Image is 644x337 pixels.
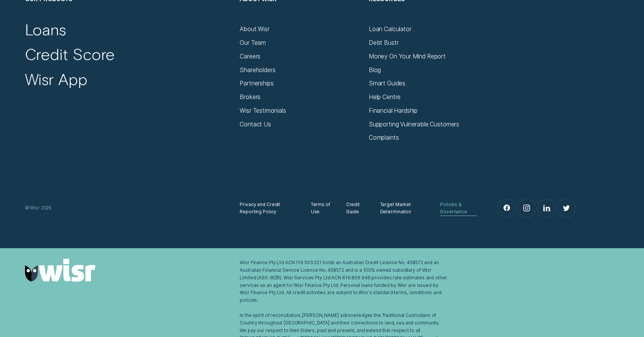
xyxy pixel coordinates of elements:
[240,93,260,101] a: Brokers
[25,44,115,64] a: Credit Score
[557,199,575,217] a: Twitter
[538,199,556,217] a: LinkedIn
[25,69,87,89] a: Wisr App
[240,201,297,216] a: Privacy and Credit Reporting Policy
[21,204,236,212] div: © Wisr 2025
[240,107,286,115] a: Wisr Testimonials
[369,39,398,47] a: Debt Bustr
[369,134,399,142] a: Complaints
[369,25,412,33] a: Loan Calculator
[240,25,269,33] a: About Wisr
[240,80,273,87] a: Partnerships
[240,39,266,47] a: Our Team
[240,121,271,128] a: Contact Us
[369,121,459,128] a: Supporting Vulnerable Customers
[369,93,401,101] a: Help Centre
[240,53,260,60] a: Careers
[369,66,381,74] a: Blog
[311,201,332,216] a: Terms of Use
[369,53,446,60] a: Money On Your Mind Report
[498,199,516,217] a: Facebook
[25,259,96,282] img: Wisr
[369,107,418,115] a: Financial Hardship
[346,201,366,216] a: Credit Guide
[369,80,405,87] a: Smart Guides
[240,66,275,74] a: Shareholders
[518,199,536,217] a: Instagram
[25,19,67,39] a: Loans
[440,201,477,216] a: Policies & Governance
[380,201,427,216] a: Target Market Determination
